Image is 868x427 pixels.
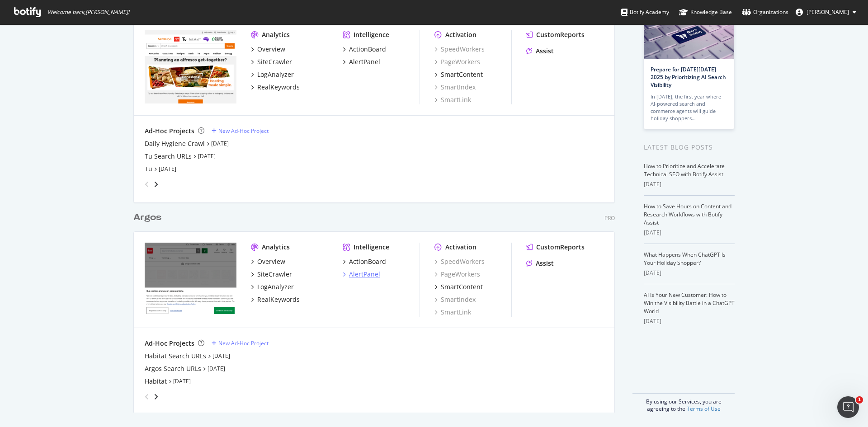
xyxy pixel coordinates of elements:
a: SmartIndex [434,83,476,92]
a: Daily Hygiene Crawl [145,139,205,148]
a: How to Prioritize and Accelerate Technical SEO with Botify Assist [644,162,725,178]
a: CustomReports [526,30,585,39]
div: [DATE] [644,269,735,277]
a: LogAnalyzer [251,282,294,291]
a: AI Is Your New Customer: How to Win the Visibility Battle in a ChatGPT World [644,291,735,315]
div: AlertPanel [349,270,380,279]
div: SmartContent [441,70,483,79]
a: ActionBoard [343,257,386,266]
div: New Ad-Hoc Project [218,339,269,347]
div: Intelligence [354,243,389,252]
img: www.argos.co.uk [145,243,236,316]
img: *.sainsburys.co.uk/ [145,30,236,103]
div: By using our Services, you are agreeing to the [632,393,735,413]
img: Prepare for Black Friday 2025 by Prioritizing AI Search Visibility [644,11,734,59]
a: LogAnalyzer [251,70,294,79]
div: Assist [536,259,554,268]
a: [DATE] [198,152,216,160]
a: SiteCrawler [251,270,292,279]
a: SpeedWorkers [434,45,485,54]
div: Latest Blog Posts [644,142,735,152]
a: Argos [133,211,165,224]
a: Prepare for [DATE][DATE] 2025 by Prioritizing AI Search Visibility [651,66,726,89]
div: AlertPanel [349,57,380,66]
div: Activation [445,243,476,252]
a: Habitat Search URLs [145,352,206,361]
span: Rowan Collins [807,8,849,16]
a: AlertPanel [343,270,380,279]
a: New Ad-Hoc Project [212,339,269,347]
div: In [DATE], the first year where AI-powered search and commerce agents will guide holiday shoppers… [651,93,727,122]
div: SiteCrawler [257,270,292,279]
div: SmartContent [441,282,483,291]
div: RealKeywords [257,295,300,304]
div: LogAnalyzer [257,70,294,79]
div: Activation [445,30,476,39]
div: New Ad-Hoc Project [218,127,269,135]
div: Organizations [742,8,788,17]
a: PageWorkers [434,57,480,66]
div: Overview [257,257,285,266]
iframe: Intercom live chat [837,396,859,418]
a: SiteCrawler [251,57,292,66]
a: New Ad-Hoc Project [212,127,269,135]
a: Argos Search URLs [145,364,201,373]
div: CustomReports [536,243,585,252]
div: angle-left [141,177,153,192]
div: Knowledge Base [679,8,732,17]
a: Habitat [145,377,167,386]
a: [DATE] [173,377,191,385]
div: Pro [604,214,615,222]
a: ActionBoard [343,45,386,54]
div: ActionBoard [349,45,386,54]
div: Assist [536,47,554,56]
a: SmartLink [434,308,471,317]
a: Terms of Use [687,405,721,413]
div: CustomReports [536,30,585,39]
a: RealKeywords [251,83,300,92]
a: [DATE] [211,140,229,147]
div: [DATE] [644,229,735,237]
div: Overview [257,45,285,54]
a: SmartLink [434,95,471,104]
div: SiteCrawler [257,57,292,66]
a: Assist [526,47,554,56]
div: LogAnalyzer [257,282,294,291]
a: What Happens When ChatGPT Is Your Holiday Shopper? [644,251,726,267]
div: [DATE] [644,180,735,188]
a: PageWorkers [434,270,480,279]
a: Overview [251,45,285,54]
div: angle-right [153,392,159,401]
div: [DATE] [644,317,735,325]
a: Assist [526,259,554,268]
a: SmartContent [434,70,483,79]
div: Ad-Hoc Projects [145,127,194,136]
a: CustomReports [526,243,585,252]
div: ActionBoard [349,257,386,266]
a: [DATE] [212,352,230,360]
a: [DATE] [208,365,225,372]
span: Welcome back, [PERSON_NAME] ! [47,9,129,16]
div: Argos [133,211,161,224]
div: Analytics [262,30,290,39]
a: SpeedWorkers [434,257,485,266]
a: Tu Search URLs [145,152,192,161]
a: SmartIndex [434,295,476,304]
span: 1 [856,396,863,404]
div: Botify Academy [621,8,669,17]
div: Ad-Hoc Projects [145,339,194,348]
div: Analytics [262,243,290,252]
a: AlertPanel [343,57,380,66]
div: RealKeywords [257,83,300,92]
